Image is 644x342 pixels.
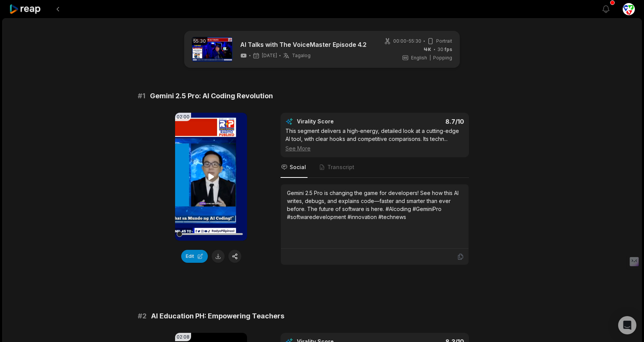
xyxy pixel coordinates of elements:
span: | [429,54,431,61]
video: Your browser does not support mp4 format. [175,113,247,241]
span: fps [445,46,452,52]
span: # 2 [138,311,147,321]
span: Transcript [327,163,354,171]
button: Edit [181,250,208,263]
span: Tagalog [292,53,311,59]
span: [DATE] [262,53,277,59]
span: Portrait [436,38,452,45]
div: 8.7 /10 [383,118,464,125]
nav: Tabs [281,157,469,178]
div: This segment delivers a high-energy, detailed look at a cutting-edge AI tool, with clear hooks an... [285,127,464,152]
div: Gemini 2.5 Pro is changing the game for developers! See how this AI writes, debugs, and explains ... [287,189,462,221]
span: # 1 [138,91,145,101]
span: Social [290,163,306,171]
span: 00:00 - 55:30 [393,38,421,45]
span: Gemini 2.5 Pro: AI Coding Revolution [150,91,273,101]
span: Popping [433,54,452,61]
div: Virality Score [297,118,379,125]
div: See More [285,144,464,152]
span: AI Education PH: Empowering Teachers [151,311,284,321]
div: Open Intercom Messenger [618,316,636,334]
span: English [411,54,427,61]
span: 30 [437,46,452,53]
a: AI Talks with The VoiceMaster Episode 4.2 [240,40,367,49]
